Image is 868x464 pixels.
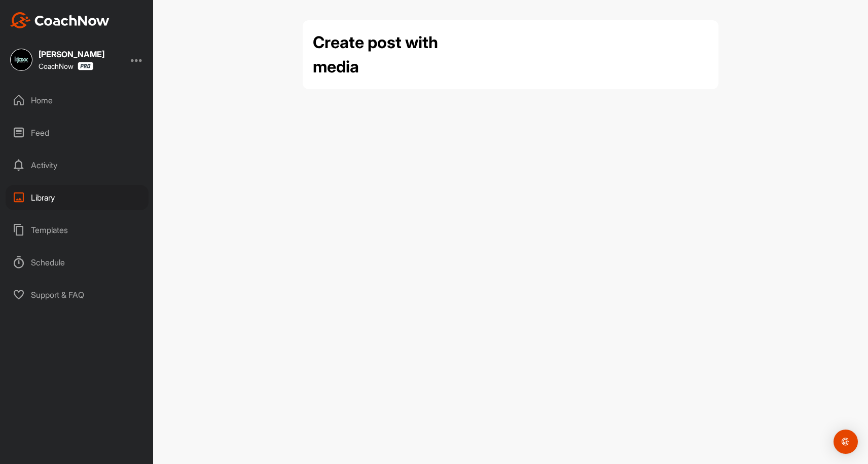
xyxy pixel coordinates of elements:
[834,430,858,454] div: Open Intercom Messenger
[39,50,104,58] div: [PERSON_NAME]
[78,62,93,70] img: CoachNow Pro
[313,30,450,79] h2: Create post with media
[10,49,32,71] img: square_0136b0df2920a65f91296e7cbcc97c63.jpg
[6,185,149,210] div: Library
[6,120,149,145] div: Feed
[6,152,149,178] div: Activity
[6,282,149,307] div: Support & FAQ
[6,88,149,113] div: Home
[6,250,149,275] div: Schedule
[6,217,149,243] div: Templates
[39,62,93,70] div: CoachNow
[10,12,110,28] img: CoachNow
